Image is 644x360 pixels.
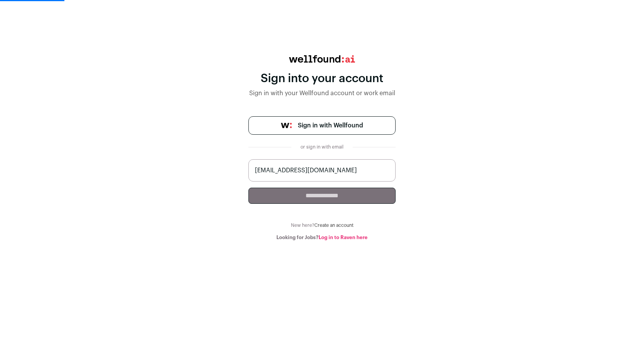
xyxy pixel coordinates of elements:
[248,234,396,241] div: Looking for Jobs?
[248,89,396,98] div: Sign in with your Wellfound account or work email
[319,235,368,240] a: Log in to Raven here
[248,159,396,182] input: name@work-email.com
[314,223,353,228] a: Create an account
[248,72,396,86] div: Sign into your account
[248,116,396,135] a: Sign in with Wellfound
[248,222,396,228] div: New here?
[298,121,363,130] span: Sign in with Wellfound
[297,144,347,150] div: or sign in with email
[289,55,355,63] img: wellfound:ai
[281,123,292,128] img: wellfound-symbol-flush-black-fb3c872781a75f747ccb3a119075da62bfe97bd399995f84a933054e44a575c4.png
